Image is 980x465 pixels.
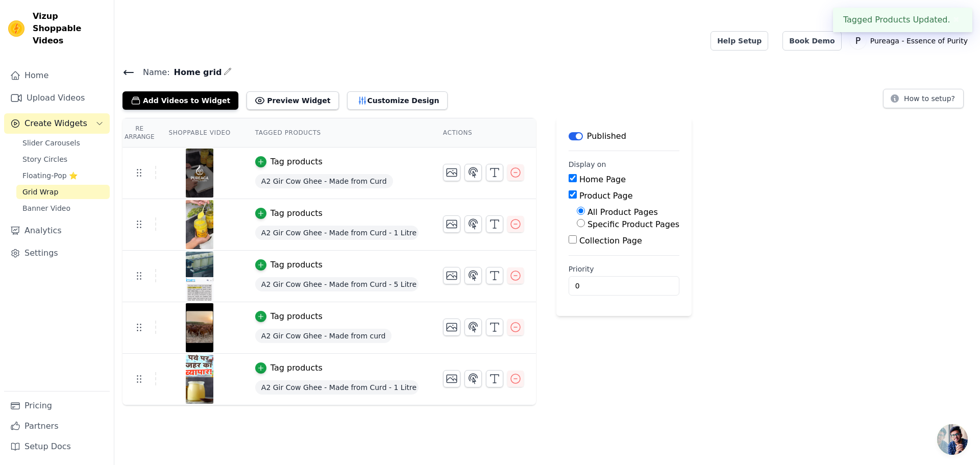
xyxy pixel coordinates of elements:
[4,243,110,263] a: Settings
[4,416,110,436] a: Partners
[937,424,968,455] div: Open chat
[255,174,393,188] span: A2 Gir Cow Ghee - Made from Curd
[24,117,87,130] span: Create Widgets
[710,31,768,51] a: Help Setup
[16,201,110,215] a: Banner Video
[271,259,323,271] div: Tag products
[224,65,232,79] div: Edit Name
[22,170,78,181] span: Floating-Pop ⭐
[271,362,323,374] div: Tag products
[243,118,431,148] th: Tagged Products
[4,88,110,108] a: Upload Videos
[22,203,70,213] span: Banner Video
[587,207,658,217] label: All Product Pages
[855,36,861,46] text: P
[255,362,323,374] button: Tag products
[443,319,460,336] button: Change Thumbnail
[883,96,964,106] a: How to setup?
[22,154,67,164] span: Story Circles
[22,138,80,148] span: Slider Carousels
[782,31,841,51] a: Book Demo
[850,32,972,50] button: P Pureaga - Essence of Purity
[16,152,110,166] a: Story Circles
[255,226,419,240] span: A2 Gir Cow Ghee - Made from Curd - 1 Litre
[866,32,972,50] p: Pureaga - Essence of Purity
[443,215,460,233] button: Change Thumbnail
[247,91,338,110] button: Preview Widget
[4,113,110,134] button: Create Widgets
[271,310,323,323] div: Tag products
[185,200,214,249] img: vizup-images-4ec1.png
[255,259,323,271] button: Tag products
[16,168,110,183] a: Floating-Pop ⭐
[443,370,460,387] button: Change Thumbnail
[431,118,536,148] th: Actions
[443,267,460,284] button: Change Thumbnail
[135,66,170,79] span: Name:
[579,236,642,246] label: Collection Page
[16,185,110,199] a: Grid Wrap
[33,10,106,47] span: Vizup Shoppable Videos
[8,20,24,37] img: Vizup
[569,264,679,274] label: Priority
[185,355,214,404] img: vizup-images-dbb7.png
[185,149,214,198] img: vizup-images-ccec.png
[579,191,633,201] label: Product Page
[122,91,238,110] button: Add Videos to Widget
[185,252,214,301] img: vizup-images-1f34.png
[347,91,448,110] button: Customize Design
[170,66,222,79] span: Home grid
[579,175,626,184] label: Home Page
[569,159,606,169] legend: Display on
[4,396,110,416] a: Pricing
[22,187,58,197] span: Grid Wrap
[883,89,964,108] button: How to setup?
[255,277,419,291] span: A2 Gir Cow Ghee - Made from Curd - 5 Litre
[255,310,323,323] button: Tag products
[271,207,323,219] div: Tag products
[587,219,679,229] label: Specific Product Pages
[4,221,110,241] a: Analytics
[185,303,214,352] img: vizup-images-5fe5.png
[255,329,392,343] span: A2 Gir Cow Ghee - Made from curd
[4,65,110,86] a: Home
[4,436,110,457] a: Setup Docs
[587,130,626,142] p: Published
[833,8,972,32] div: Tagged Products Updated.
[255,380,419,395] span: A2 Gir Cow Ghee - Made from Curd - 1 Litre
[950,14,962,26] button: Close
[156,118,242,148] th: Shoppable Video
[255,156,323,168] button: Tag products
[255,207,323,219] button: Tag products
[16,136,110,150] a: Slider Carousels
[443,164,460,181] button: Change Thumbnail
[271,156,323,168] div: Tag products
[122,118,156,148] th: Re Arrange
